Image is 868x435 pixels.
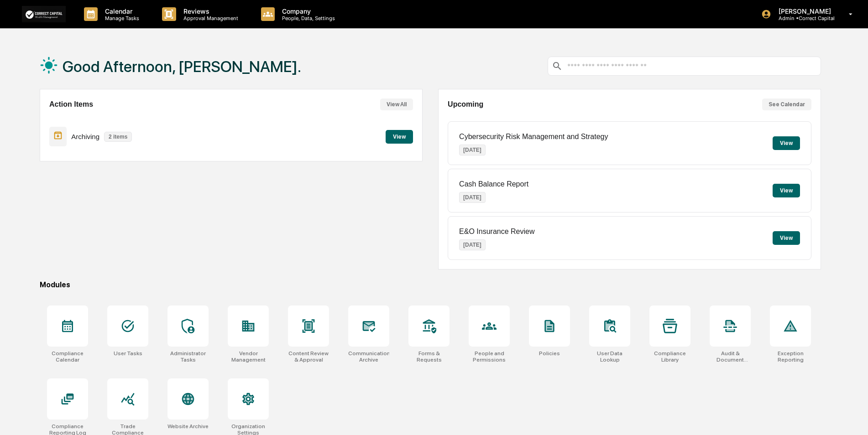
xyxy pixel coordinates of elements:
button: View [773,136,800,150]
h2: Upcoming [448,100,483,109]
div: Forms & Requests [408,350,450,363]
h1: Good Afternoon, [PERSON_NAME]. [63,57,301,76]
p: [DATE] [459,192,486,203]
a: View [386,132,413,140]
div: Vendor Management [228,350,269,363]
p: Archiving [71,133,99,140]
button: View [773,184,800,197]
div: Administrator Tasks [167,350,209,363]
p: Approval Management [176,15,243,21]
div: Compliance Calendar [47,350,88,363]
div: Exception Reporting [770,350,811,363]
p: Admin • Correct Capital [771,15,836,21]
img: logo [22,6,66,22]
p: 2 items [104,132,132,142]
p: Company [275,7,340,15]
div: Audit & Document Logs [710,350,751,363]
p: Cash Balance Report [459,180,528,188]
div: Policies [539,350,560,357]
p: Reviews [176,7,243,15]
h2: Action Items [49,100,93,109]
button: See Calendar [762,98,811,110]
p: [DATE] [459,145,486,155]
div: People and Permissions [469,350,510,363]
p: Manage Tasks [98,15,144,21]
button: View [386,130,413,144]
div: User Tasks [114,350,142,357]
div: Modules [40,280,821,289]
p: [PERSON_NAME] [771,7,836,15]
p: [DATE] [459,239,486,250]
button: View All [380,98,413,110]
div: Website Archive [167,423,209,430]
div: Communications Archive [348,350,389,363]
p: Cybersecurity Risk Management and Strategy [459,133,608,141]
p: People, Data, Settings [275,15,340,21]
p: Calendar [98,7,144,15]
div: User Data Lookup [589,350,630,363]
div: Content Review & Approval [288,350,329,363]
button: View [773,231,800,245]
p: E&O Insurance Review [459,228,534,236]
div: Compliance Library [649,350,690,363]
